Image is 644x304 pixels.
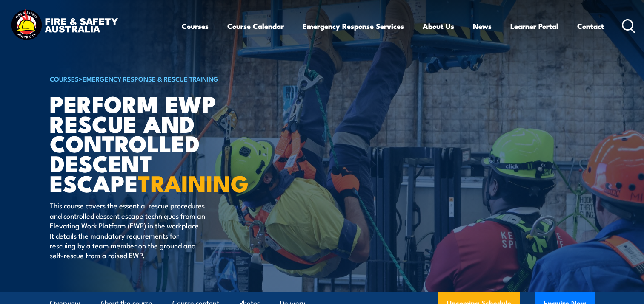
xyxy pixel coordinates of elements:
a: Emergency Response & Rescue Training [83,74,218,83]
a: News [473,15,492,37]
a: Learner Portal [510,15,558,37]
a: About Us [423,15,454,37]
a: Course Calendar [227,15,284,37]
p: This course covers the essential rescue procedures and controlled descent escape techniques from ... [50,200,205,260]
a: Contact [577,15,604,37]
a: COURSES [50,74,79,83]
strong: TRAINING [138,165,249,200]
a: Emergency Response Services [303,15,404,37]
h1: Perform EWP Rescue and Controlled Descent Escape [50,93,260,193]
a: Courses [182,15,209,37]
h6: > [50,73,260,84]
